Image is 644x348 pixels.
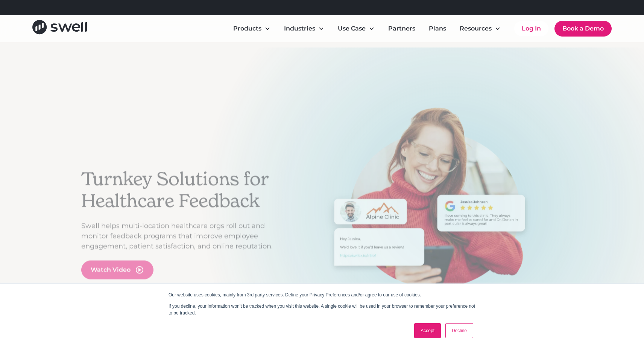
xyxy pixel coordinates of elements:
[454,21,507,36] div: Resources
[332,21,381,36] div: Use Case
[227,21,276,36] div: Products
[423,21,452,36] a: Plans
[81,260,153,279] a: open lightbox
[91,265,131,274] div: Watch Video
[284,24,315,33] div: Industries
[169,292,475,298] p: Our website uses cookies, mainly from 3rd party services. Define your Privacy Preferences and/or ...
[278,21,330,36] div: Industries
[338,24,366,33] div: Use Case
[445,323,473,338] a: Decline
[233,24,261,33] div: Products
[382,21,421,36] a: Partners
[514,21,548,36] a: Log In
[81,168,284,212] h2: Turnkey Solutions for Healthcare Feedback
[460,24,492,33] div: Resources
[554,21,612,37] a: Book a Demo
[414,323,441,338] a: Accept
[81,221,284,251] p: Swell helps multi-location healthcare orgs roll out and monitor feedback programs that improve em...
[169,303,475,316] p: If you decline, your information won’t be tracked when you visit this website. A single cookie wi...
[32,20,87,37] a: home
[292,107,563,316] div: 1 of 3
[292,107,563,340] div: carousel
